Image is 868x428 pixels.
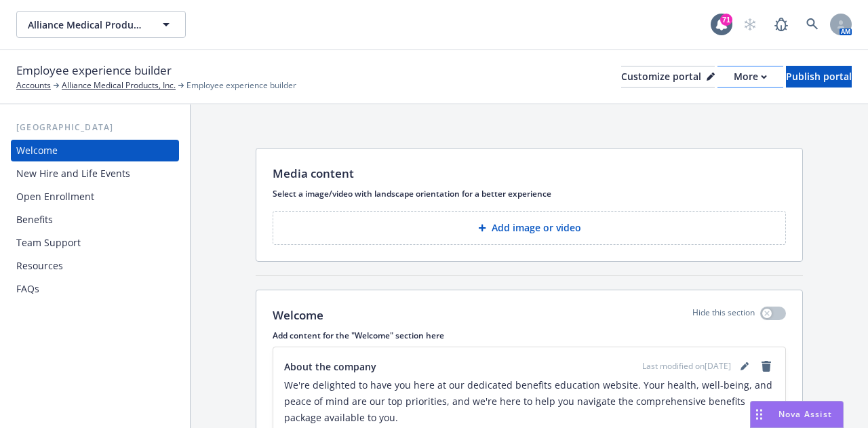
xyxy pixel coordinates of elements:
[16,278,39,300] div: FAQs
[273,188,786,199] p: Select a image/video with landscape orientation for a better experience
[734,66,767,87] div: More
[11,232,179,254] a: Team Support
[11,163,179,184] a: New Hire and Life Events
[768,11,795,38] a: Report a Bug
[11,121,179,134] div: [GEOGRAPHIC_DATA]
[273,165,354,182] p: Media content
[16,79,51,92] a: Accounts
[11,278,179,300] a: FAQs
[16,163,130,184] div: New Hire and Life Events
[62,79,176,92] a: Alliance Medical Products, Inc.
[28,18,145,32] span: Alliance Medical Products, Inc.
[492,221,581,235] p: Add image or video
[16,140,58,161] div: Welcome
[16,255,63,277] div: Resources
[11,255,179,277] a: Resources
[621,66,715,87] button: Customize portal
[751,402,768,427] div: Drag to move
[11,209,179,231] a: Benefits
[750,401,844,428] button: Nova Assist
[16,209,53,231] div: Benefits
[284,377,774,426] p: We're delighted to have you here at our dedicated benefits education website. Your health, well-b...
[758,358,774,374] a: remove
[799,11,826,38] a: Search
[273,330,786,341] p: Add content for the "Welcome" section here
[692,307,755,324] p: Hide this section
[786,66,852,87] div: Publish portal
[786,66,852,87] button: Publish portal
[720,14,732,26] div: 71
[273,307,323,324] p: Welcome
[717,66,783,87] button: More
[16,62,172,79] span: Employee experience builder
[16,232,81,254] div: Team Support
[642,360,731,372] span: Last modified on [DATE]
[778,408,832,420] span: Nova Assist
[186,79,296,92] span: Employee experience builder
[11,140,179,161] a: Welcome
[736,358,753,374] a: editPencil
[621,66,715,87] div: Customize portal
[16,11,186,38] button: Alliance Medical Products, Inc.
[273,211,786,245] button: Add image or video
[11,186,179,208] a: Open Enrollment
[736,11,764,38] a: Start snowing
[284,359,376,374] span: About the company
[16,186,94,208] div: Open Enrollment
